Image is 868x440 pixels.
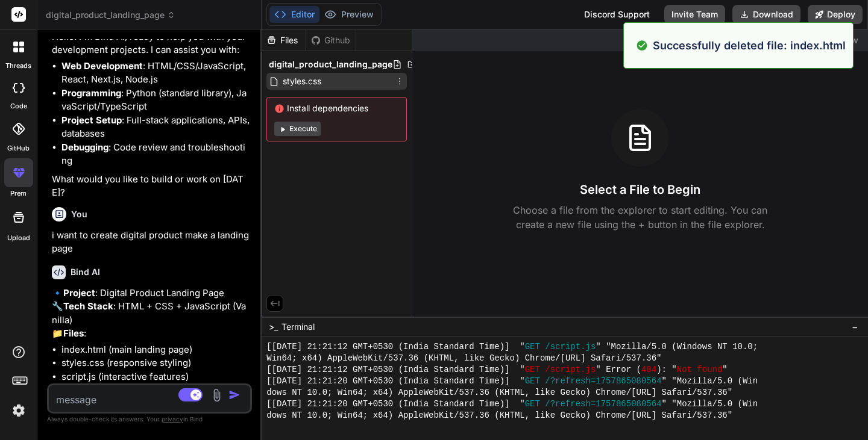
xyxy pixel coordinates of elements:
[8,400,29,421] img: settings
[10,188,27,199] label: prem
[662,376,758,387] span: " "Mozilla/5.0 (Win
[61,141,108,153] strong: Debugging
[46,9,175,21] span: digital_product_landing_page
[525,341,540,353] span: GET
[525,398,540,410] span: GET
[722,364,727,376] span: "
[228,389,241,401] img: icon
[319,6,379,23] button: Preview
[52,287,250,341] p: 🔹 : Digital Product Landing Page 🔧 : HTML + CSS + JavaScript (Vanilla) 📁 :
[71,266,100,278] h6: Bind AI
[63,300,113,312] strong: Tech Stack
[274,122,321,136] button: Execute
[61,60,250,87] li: : HTML/CSS/JavaScript, React, Next.js, Node.js
[525,364,540,376] span: GET
[662,398,758,410] span: " "Mozilla/5.0 (Win
[281,321,315,333] span: Terminal
[653,37,846,54] p: Successfully deleted file: index.html
[61,370,250,384] li: script.js (interactive features)
[7,233,30,243] label: Upload
[596,364,641,376] span: " Error (
[852,321,858,333] span: −
[266,353,661,364] span: Win64; x64) AppleWebKit/537.36 (KHTML, like Gecko) Chrome/[URL] Safari/537.36"
[269,6,319,23] button: Editor
[269,58,392,70] span: digital_product_landing_page
[7,143,30,153] label: GitHub
[732,5,800,24] button: Download
[266,398,524,410] span: [[DATE] 21:21:20 GMT+0530 (India Standard Time)] "
[61,356,250,370] li: styles.css (responsive styling)
[596,341,758,353] span: " "Mozilla/5.0 (Windows NT 10.0;
[162,415,183,423] span: privacy
[306,34,356,46] div: Github
[63,287,95,299] strong: Project
[641,364,656,376] span: 404
[269,321,278,333] span: >_
[61,114,250,141] li: : Full-stack applications, APIs, databases
[10,101,27,111] label: code
[545,364,596,376] span: /script.js
[266,387,732,398] span: dows NT 10.0; Win64; x64) AppleWebKit/537.36 (KHTML, like Gecko) Chrome/[URL] Safari/537.36"
[664,5,725,24] button: Invite Team
[545,341,596,353] span: /script.js
[580,181,700,198] h3: Select a File to Begin
[61,141,250,168] li: : Code review and troubleshooting
[266,341,524,353] span: [[DATE] 21:21:12 GMT+0530 (India Standard Time)] "
[577,5,657,24] div: Discord Support
[505,203,775,232] p: Choose a file from the explorer to start editing. You can create a new file using the + button in...
[636,37,648,54] img: alert
[71,208,87,220] h6: You
[61,60,143,72] strong: Web Development
[210,388,224,402] img: attachment
[266,376,524,387] span: [[DATE] 21:21:20 GMT+0530 (India Standard Time)] "
[266,364,524,376] span: [[DATE] 21:21:12 GMT+0530 (India Standard Time)] "
[266,410,732,421] span: dows NT 10.0; Win64; x64) AppleWebKit/537.36 (KHTML, like Gecko) Chrome/[URL] Safari/537.36"
[52,173,250,200] p: What would you like to build or work on [DATE]?
[61,87,250,114] li: : Python (standard library), JavaScript/TypeScript
[61,343,250,357] li: index.html (main landing page)
[61,114,122,126] strong: Project Setup
[274,102,399,114] span: Install dependencies
[656,364,677,376] span: ): "
[677,364,723,376] span: Not found
[545,376,661,387] span: /?refresh=1757865080564
[5,61,31,71] label: threads
[52,229,250,256] p: i want to create digital product make a landing page
[525,376,540,387] span: GET
[61,87,121,99] strong: Programming
[545,398,661,410] span: /?refresh=1757865080564
[808,5,863,24] button: Deploy
[281,74,322,88] span: styles.css
[262,34,306,46] div: Files
[63,327,84,339] strong: Files
[849,317,861,336] button: −
[47,414,252,425] p: Always double-check its answers. Your in Bind
[52,30,250,57] p: Hello! I'm Bind AI, ready to help you with your development projects. I can assist you with:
